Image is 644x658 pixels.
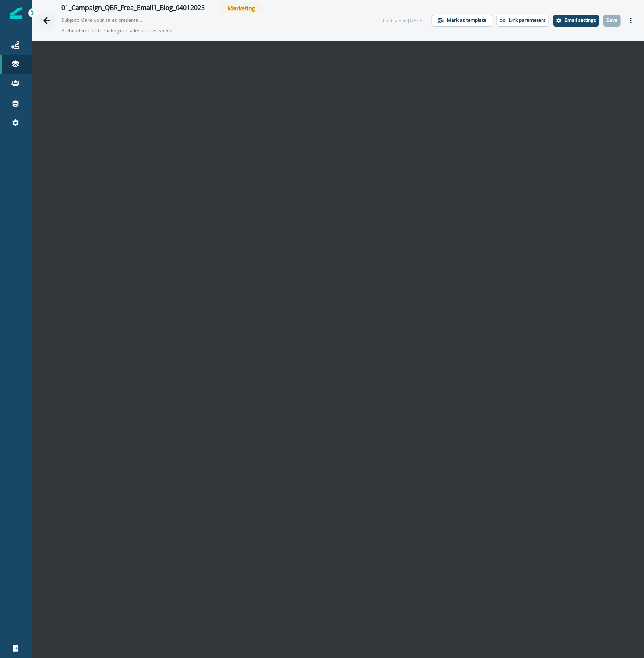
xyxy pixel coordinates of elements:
button: Save [603,15,621,27]
button: Go back [39,13,55,29]
p: Mark as template [447,17,486,23]
img: Inflection [10,7,22,19]
button: Settings [553,15,599,27]
p: Preheader: Tips to make your sales pitches shine. [61,24,263,38]
button: Link parameters [496,15,549,27]
button: Mark as template [432,15,492,27]
p: Email settings [565,17,596,23]
p: Save [606,17,617,23]
div: Last saved [DATE] [383,17,424,24]
p: Subject: Make your sales presentations stand out [61,13,142,24]
span: Marketing [221,3,262,13]
p: Link parameters [509,17,546,23]
div: 01_Campaign_QBR_Free_Email1_Blog_04012025 [61,4,205,13]
button: Actions [625,15,638,27]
